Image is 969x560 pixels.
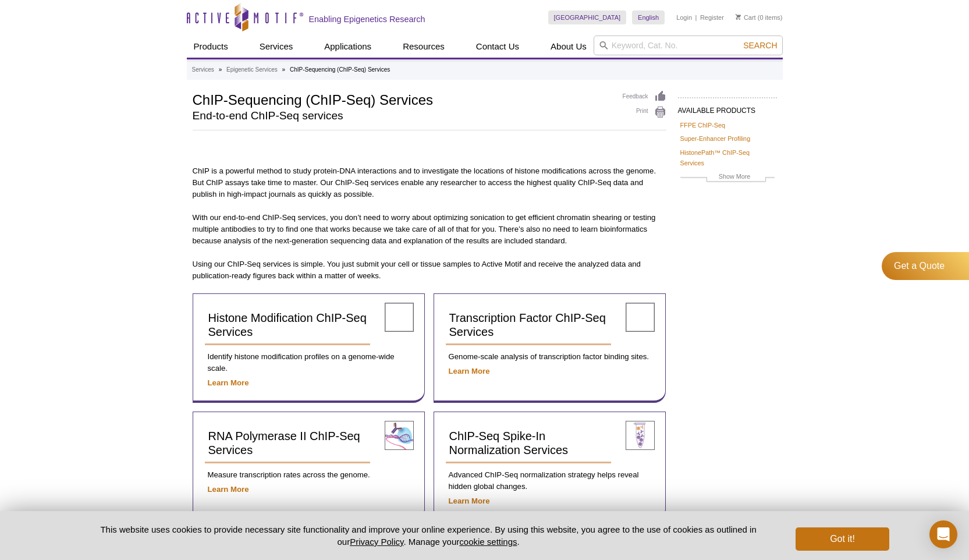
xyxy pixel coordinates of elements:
span: ChIP-Seq Spike-In Normalization Services [449,430,569,456]
p: ChIP is a powerful method to study protein-DNA interactions and to investigate the locations of h... [193,165,666,200]
h2: End-to-end ChIP-Seq services [193,111,611,121]
button: Search [740,40,780,51]
p: Identify histone modification profiles on a genome-wide scale. [205,351,413,374]
li: » [282,66,286,73]
a: Transcription Factor ChIP-Seq Services [446,306,612,345]
a: Resources [396,36,452,58]
a: English [632,10,665,24]
a: FFPE ChIP-Seq [680,120,725,130]
img: histone modification ChIP-Seq [385,303,414,332]
a: Histone Modification ChIP-Seq Services [205,306,371,345]
a: Learn More [449,367,490,375]
img: ChIP-Seq spike-in normalization [626,421,655,450]
a: Privacy Policy [350,537,403,547]
a: Products [187,36,235,58]
a: Learn More [449,497,490,505]
div: Open Intercom Messenger [929,520,957,548]
a: Register [700,13,724,22]
a: Super-Enhancer Profiling [680,133,751,144]
a: HistonePath™ ChIP-Seq Services [680,147,775,168]
span: RNA Polymerase II ChIP-Seq Services [208,430,360,456]
a: Services [192,65,214,75]
a: Epigenetic Services [226,65,278,75]
a: Services [253,36,300,58]
a: Learn More [208,485,249,494]
a: Contact Us [469,36,526,58]
p: This website uses cookies to provide necessary site functionality and improve your online experie... [80,523,777,548]
img: transcription factor ChIP-Seq [626,303,655,332]
h1: ChIP-Sequencing (ChIP-Seq) Services [193,90,611,108]
a: RNA Polymerase II ChIP-Seq Services [205,424,371,463]
a: Get a Quote [882,252,969,280]
span: Search [743,41,777,50]
img: Your Cart [736,14,741,20]
a: Print [623,106,666,119]
img: RNA pol II ChIP-Seq [385,421,414,450]
li: | [695,10,697,24]
a: ChIP-Seq Spike-In Normalization Services [446,424,612,463]
a: [GEOGRAPHIC_DATA] [548,10,627,24]
button: Got it! [796,527,889,551]
input: Keyword, Cat. No. [594,36,783,55]
li: (0 items) [736,10,783,24]
h2: Enabling Epigenetics Research [309,14,425,24]
span: Transcription Factor ChIP-Seq Services [449,311,606,338]
li: » [219,66,222,73]
a: Show More [680,171,775,185]
a: About Us [544,36,594,58]
li: ChIP-Sequencing (ChIP-Seq) Services [290,66,390,73]
p: With our end-to-end ChIP-Seq services, you don’t need to worry about optimizing sonication to get... [193,212,666,247]
h2: AVAILABLE PRODUCTS [678,97,777,118]
button: cookie settings [459,537,517,547]
p: Using our ChIP-Seq services is simple. You just submit your cell or tissue samples to Active Moti... [193,258,666,282]
a: Feedback [623,90,666,103]
a: Login [676,13,692,22]
p: Advanced ChIP-Seq normalization strategy helps reveal hidden global changes. [446,469,654,492]
p: Measure transcription rates across the genome. [205,469,413,481]
a: Cart [736,13,756,22]
a: Learn More [208,378,249,387]
p: Genome-scale analysis of transcription factor binding sites. [446,351,654,363]
a: Applications [317,36,378,58]
span: Histone Modification ChIP-Seq Services [208,311,367,338]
